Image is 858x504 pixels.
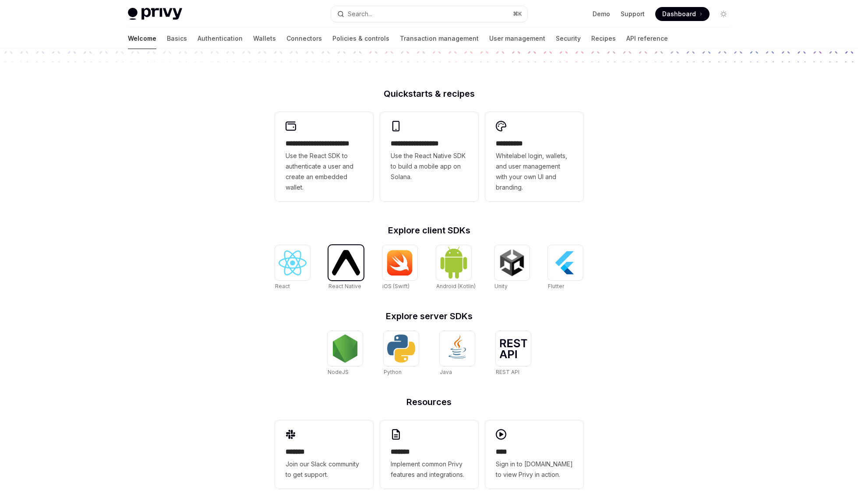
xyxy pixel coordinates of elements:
a: Authentication [198,28,243,49]
img: React Native [332,250,360,275]
a: **** **Implement common Privy features and integrations. [380,420,478,489]
a: Basics [167,28,187,49]
a: iOS (Swift)iOS (Swift) [382,245,417,291]
span: Unity [494,283,508,289]
a: Android (Kotlin)Android (Kotlin) [436,245,476,291]
button: Toggle dark mode [717,7,731,21]
span: ⌘ K [513,11,522,18]
span: Use the React SDK to authenticate a user and create an embedded wallet. [286,151,363,193]
img: iOS (Swift) [386,250,414,276]
a: ****Sign in to [DOMAIN_NAME] to view Privy in action. [485,420,583,489]
a: PythonPython [384,331,419,377]
a: Wallets [253,28,276,49]
span: React [275,283,290,289]
img: Android (Kotlin) [440,246,468,279]
span: Implement common Privy features and integrations. [391,459,468,480]
span: iOS (Swift) [382,283,410,289]
img: light logo [128,8,182,20]
a: Transaction management [400,28,479,49]
span: Java [440,369,452,375]
span: Use the React Native SDK to build a mobile app on Solana. [391,151,468,182]
span: Sign in to [DOMAIN_NAME] to view Privy in action. [496,459,573,480]
a: **** *****Whitelabel login, wallets, and user management with your own UI and branding. [485,112,583,201]
a: Dashboard [655,7,710,21]
a: Security [556,28,581,49]
a: JavaJava [440,331,475,377]
h2: Explore server SDKs [275,312,583,321]
span: NodeJS [328,369,349,375]
span: Flutter [548,283,564,289]
img: Java [443,335,471,363]
a: FlutterFlutter [548,245,583,291]
a: UnityUnity [494,245,530,291]
span: React Native [328,283,361,289]
span: Whitelabel login, wallets, and user management with your own UI and branding. [496,151,573,193]
a: User management [489,28,545,49]
span: Android (Kotlin) [436,283,476,289]
a: REST APIREST API [496,331,531,377]
span: Join our Slack community to get support. [286,459,363,480]
a: Recipes [591,28,616,49]
img: Flutter [551,249,579,277]
img: Python [387,335,415,363]
button: Open search [331,6,527,22]
a: Support [621,10,645,18]
span: Python [384,369,402,375]
h2: Explore client SDKs [275,226,583,235]
img: Unity [498,249,526,277]
img: REST API [499,339,527,358]
span: Dashboard [662,10,696,18]
a: Connectors [286,28,322,49]
a: API reference [626,28,668,49]
a: ReactReact [275,245,310,291]
div: Search... [348,9,372,19]
a: Policies & controls [332,28,389,49]
h2: Quickstarts & recipes [275,89,583,98]
a: Welcome [128,28,156,49]
img: React [279,250,307,275]
img: NodeJS [331,335,359,363]
h2: Resources [275,398,583,406]
a: React NativeReact Native [328,245,364,291]
a: Demo [593,10,610,18]
a: NodeJSNodeJS [328,331,363,377]
span: REST API [496,369,519,375]
a: **** **Join our Slack community to get support. [275,420,373,489]
a: **** **** **** ***Use the React Native SDK to build a mobile app on Solana. [380,112,478,201]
